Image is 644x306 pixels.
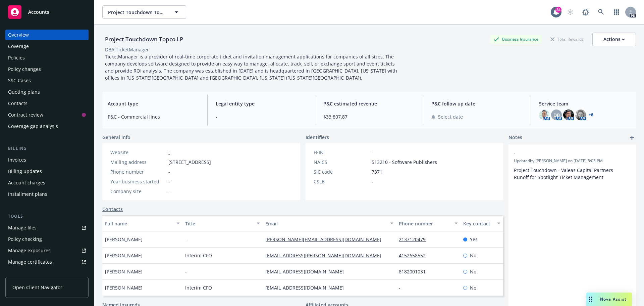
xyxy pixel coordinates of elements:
a: [PERSON_NAME][EMAIL_ADDRESS][DOMAIN_NAME] [265,236,387,243]
span: Identifiers [306,134,329,141]
div: Manage certificates [8,257,52,267]
div: Project Touchdown Topco LP [102,35,186,44]
a: 2137120479 [399,236,431,243]
li: Runoff for Spotlight Ticket Management [514,174,631,181]
div: Policy changes [8,64,41,75]
a: Coverage [5,41,89,52]
span: [PERSON_NAME] [105,236,143,243]
a: Policy checking [5,234,89,245]
div: Policy checking [8,234,42,245]
span: P&C follow up date [431,100,523,107]
span: [PERSON_NAME] [105,268,143,275]
span: - [185,268,187,275]
span: TicketManager is a provider of real-time corporate ticket and invitation management applications ... [105,53,398,81]
a: - [399,285,406,291]
a: Installment plans [5,189,89,200]
button: Nova Assist [586,293,632,306]
div: Account charges [8,177,45,188]
div: Company size [110,188,166,195]
span: $33,807.87 [323,113,415,120]
div: Mailing address [110,159,166,166]
p: Project Touchdown - Valeas Capital Partners [514,167,631,174]
span: - [185,236,187,243]
span: Project Touchdown Topco LP [108,9,166,16]
span: Open Client Navigator [12,284,62,291]
span: Notes [508,134,522,142]
div: Coverage [8,41,29,52]
img: photo [539,110,550,120]
a: Report a Bug [579,5,592,19]
span: General info [102,134,130,141]
div: Website [110,149,166,156]
div: -Updatedby [PERSON_NAME] on [DATE] 5:05 PMProject Touchdown - Valeas Capital PartnersRunoff for S... [508,144,636,186]
div: DBA: TicketManager [105,46,149,53]
a: Contacts [5,98,89,109]
span: - [372,149,373,156]
span: P&C - Commercial lines [108,113,199,120]
div: CSLB [314,178,369,185]
span: Yes [470,236,478,243]
span: - [216,113,307,120]
a: Switch app [610,5,623,19]
img: photo [575,110,586,120]
span: Nova Assist [600,296,627,302]
div: Email [265,220,386,227]
a: [EMAIL_ADDRESS][DOMAIN_NAME] [265,268,349,275]
div: Overview [8,30,29,40]
div: Quoting plans [8,87,40,97]
button: Actions [592,33,636,46]
div: Invoices [8,155,26,165]
span: Legal entity type [216,100,307,107]
div: Actions [603,33,625,46]
a: 8182001031 [399,268,431,275]
div: 34 [555,7,561,13]
div: SIC code [314,168,369,175]
span: [PERSON_NAME] [105,252,143,259]
a: Manage files [5,222,89,233]
div: Policies [8,52,25,63]
span: 513210 - Software Publishers [372,159,437,166]
button: Email [263,215,396,231]
div: Billing updates [8,166,42,177]
img: photo [563,110,574,120]
span: No [470,268,476,275]
span: [STREET_ADDRESS] [168,159,211,166]
a: Overview [5,30,89,40]
a: Search [594,5,608,19]
div: Billing [5,145,89,152]
div: SSC Cases [8,75,31,86]
span: Accounts [28,9,49,15]
a: Manage certificates [5,257,89,267]
a: 4152658552 [399,252,431,259]
span: 7371 [372,168,382,175]
span: Manage exposures [5,245,89,256]
a: Manage BORs [5,268,89,279]
span: DB [553,112,560,119]
div: Contacts [8,98,28,109]
span: P&C estimated revenue [323,100,415,107]
span: Updated by [PERSON_NAME] on [DATE] 5:05 PM [514,158,631,164]
div: Phone number [110,168,166,175]
span: Interim CFO [185,252,212,259]
div: FEIN [314,149,369,156]
a: add [628,134,636,142]
div: Title [185,220,253,227]
span: - [372,178,373,185]
div: Manage files [8,222,37,233]
div: Contract review [8,110,43,120]
a: Quoting plans [5,87,89,97]
a: SSC Cases [5,75,89,86]
span: Account type [108,100,199,107]
div: Manage exposures [8,245,51,256]
div: Total Rewards [547,35,587,43]
button: Phone number [396,215,460,231]
a: Accounts [5,3,89,21]
a: - [168,149,170,156]
div: Tools [5,213,89,220]
span: - [514,150,613,157]
div: Coverage gap analysis [8,121,58,132]
span: No [470,252,476,259]
span: [PERSON_NAME] [105,284,143,291]
a: [EMAIL_ADDRESS][DOMAIN_NAME] [265,285,349,291]
div: Full name [105,220,172,227]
